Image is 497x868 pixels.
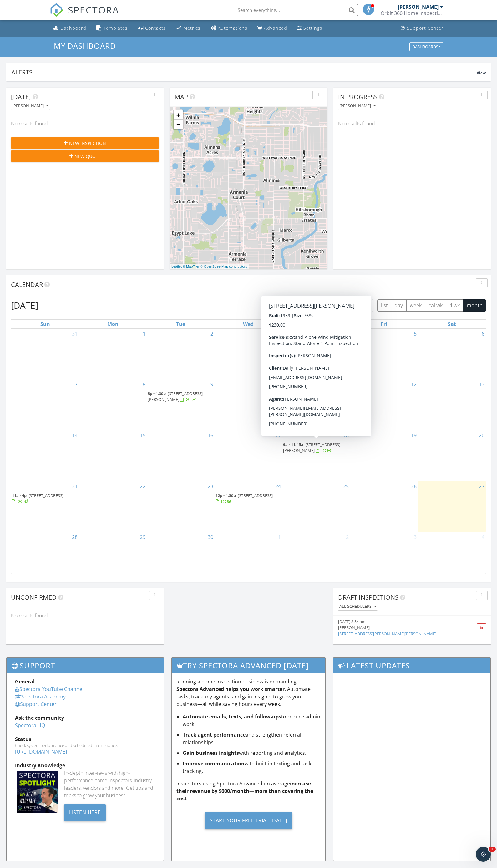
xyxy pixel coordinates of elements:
h3: Support [7,658,164,673]
td: Go to September 28, 2025 [11,532,79,574]
strong: Automate emails, texts, and follow-ups [183,713,281,720]
li: with reporting and analytics. [183,749,320,757]
span: [STREET_ADDRESS] [303,340,338,346]
td: Go to September 24, 2025 [215,481,282,532]
a: Leaflet [171,265,182,268]
div: No results found [6,607,164,624]
a: Spectora YouTube Channel [15,686,84,693]
a: 9a - 11:45a [STREET_ADDRESS][PERSON_NAME] [283,442,340,453]
li: to reduce admin work. [183,713,320,728]
td: Go to September 5, 2025 [350,329,418,379]
button: New Quote [11,150,159,162]
button: All schedulers [338,602,378,611]
a: Go to September 2, 2025 [209,329,215,339]
td: Go to September 3, 2025 [215,329,282,379]
a: Go to September 7, 2025 [74,379,79,389]
a: Go to September 6, 2025 [480,329,486,339]
button: week [406,299,425,312]
div: [PERSON_NAME] [12,104,48,108]
button: Previous month [345,299,359,312]
a: Go to September 17, 2025 [274,430,282,440]
a: Automations (Basic) [208,23,250,34]
div: Automations [218,25,247,31]
span: Unconfirmed [11,593,57,602]
a: Go to September 22, 2025 [139,481,147,491]
a: Go to October 2, 2025 [345,532,350,542]
a: Go to September 26, 2025 [410,481,418,491]
a: Sunday [39,320,51,328]
button: New Inspection [11,137,159,149]
div: Metrics [183,25,200,31]
td: Go to September 27, 2025 [418,481,486,532]
span: 8:30a - 1p [283,340,301,346]
a: © OpenStreetMap contributors [200,265,247,268]
a: 11a - 4p [STREET_ADDRESS] [12,493,63,504]
a: Saturday [447,320,457,328]
a: Go to September 21, 2025 [71,481,79,491]
td: Go to September 25, 2025 [282,481,350,532]
a: 12p - 4:30p [STREET_ADDRESS] [216,492,282,505]
div: Start Your Free Trial [DATE] [205,812,292,829]
td: Go to September 17, 2025 [215,430,282,481]
button: 4 wk [446,299,463,312]
td: Go to September 22, 2025 [79,481,147,532]
a: Go to September 23, 2025 [206,481,215,491]
td: Go to September 13, 2025 [418,379,486,430]
button: cal wk [425,299,446,312]
a: Go to October 3, 2025 [413,532,418,542]
iframe: Intercom live chat [476,847,491,862]
td: Go to September 4, 2025 [282,329,350,379]
strong: increase their revenue by $600/month—more than covering the cost [176,780,313,802]
span: Map [175,93,188,101]
a: Settings [295,23,325,34]
a: [DATE] 7:44 pm [PERSON_NAME] [STREET_ADDRESS] [338,643,461,662]
a: Go to September 13, 2025 [478,379,486,389]
a: Support Center [15,701,57,708]
span: In Progress [338,93,378,101]
a: Templates [94,23,130,34]
td: Go to September 12, 2025 [350,379,418,430]
div: [DATE] 7:44 pm [338,643,461,649]
a: Spectora HQ [15,722,45,729]
span: Calendar [11,280,43,289]
a: 3p - 4:30p [STREET_ADDRESS][PERSON_NAME] [148,390,214,404]
a: 8:30a - 1p [STREET_ADDRESS] [283,340,338,352]
div: Dashboard [60,25,86,31]
a: Monday [106,320,120,328]
button: [PERSON_NAME] [11,102,50,110]
div: Check system performance and scheduled maintenance. [15,743,155,748]
img: The Best Home Inspection Software - Spectora [50,3,63,17]
div: Ask the community [15,714,155,722]
span: 12p - 4:30p [216,493,236,498]
a: Go to August 31, 2025 [71,329,79,339]
td: Go to September 10, 2025 [215,379,282,430]
a: [DATE] 8:54 am [PERSON_NAME] [STREET_ADDRESS][PERSON_NAME][PERSON_NAME] [338,619,461,637]
td: Go to October 3, 2025 [350,532,418,574]
a: 9a - 2p [STREET_ADDRESS] [283,391,332,402]
a: 3p - 4:30p [STREET_ADDRESS][PERSON_NAME] [148,391,203,402]
div: In-depth interviews with high-performance home inspectors, industry leaders, vendors and more. Ge... [64,769,155,799]
a: Go to September 4, 2025 [345,329,350,339]
div: Support Center [407,25,444,31]
a: Go to September 20, 2025 [478,430,486,440]
div: Listen Here [64,804,106,821]
div: | [170,264,249,269]
a: Go to September 10, 2025 [274,379,282,389]
strong: Gain business insights [183,749,239,756]
h3: Try spectora advanced [DATE] [172,658,325,673]
a: Dashboard [51,23,89,34]
a: Metrics [173,23,203,34]
div: [DATE] 8:54 am [338,619,461,625]
h2: [DATE] [11,299,38,312]
span: [STREET_ADDRESS] [238,493,273,498]
button: Dashboards [409,42,443,51]
li: with built-in texting and task tracking. [183,760,320,775]
div: [PERSON_NAME] [339,104,376,108]
a: SPECTORA [50,8,119,22]
a: Friday [379,320,388,328]
td: Go to September 18, 2025 [282,430,350,481]
img: Spectoraspolightmain [17,771,58,812]
button: day [391,299,407,312]
div: No results found [6,115,164,132]
a: Tuesday [175,320,186,328]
